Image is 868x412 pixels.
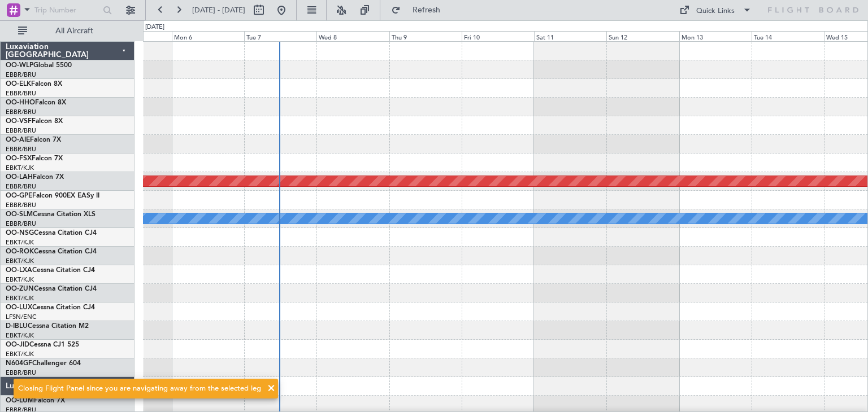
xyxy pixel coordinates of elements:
[192,5,245,15] span: [DATE] - [DATE]
[6,108,36,116] a: EBBR/BRU
[6,238,34,247] a: EBKT/KJK
[6,360,32,367] span: N604GF
[403,6,450,14] span: Refresh
[34,2,99,19] input: Trip Number
[6,192,32,199] span: OO-GPE
[6,145,36,154] a: EBBR/BRU
[6,331,34,340] a: EBKT/KJK
[6,360,81,367] a: N604GFChallenger 604
[6,174,64,181] a: OO-LAHFalcon 7X
[29,27,119,35] span: All Aircraft
[6,155,63,162] a: OO-FSXFalcon 7X
[6,99,35,106] span: OO-HHO
[6,99,66,106] a: OO-HHOFalcon 8X
[6,211,96,218] a: OO-SLMCessna Citation XLS
[6,323,28,330] span: D-IBLU
[534,31,606,41] div: Sat 11
[386,1,454,19] button: Refresh
[6,126,36,135] a: EBBR/BRU
[6,304,95,311] a: OO-LUXCessna Citation CJ4
[6,275,34,284] a: EBKT/KJK
[752,31,824,41] div: Tue 14
[6,294,34,303] a: EBKT/KJK
[6,81,62,87] a: OO-ELKFalcon 8X
[6,62,72,69] a: OO-WLPGlobal 5500
[6,137,30,143] span: OO-AIE
[6,257,34,265] a: EBKT/KJK
[6,248,97,255] a: OO-ROKCessna Citation CJ4
[6,286,97,292] a: OO-ZUNCessna Citation CJ4
[6,304,32,311] span: OO-LUX
[6,248,34,255] span: OO-ROK
[6,118,63,125] a: OO-VSFFalcon 8X
[6,164,34,172] a: EBKT/KJK
[6,201,36,209] a: EBBR/BRU
[6,267,32,274] span: OO-LXA
[6,350,34,358] a: EBKT/KJK
[145,23,164,32] div: [DATE]
[6,230,34,236] span: OO-NSG
[6,71,36,79] a: EBBR/BRU
[679,31,752,41] div: Mon 13
[172,31,244,41] div: Mon 6
[6,155,32,162] span: OO-FSX
[6,211,33,218] span: OO-SLM
[244,31,316,41] div: Tue 7
[674,1,757,19] button: Quick Links
[316,31,389,41] div: Wed 8
[6,267,95,274] a: OO-LXACessna Citation CJ4
[6,89,36,98] a: EBBR/BRU
[6,62,33,69] span: OO-WLP
[6,137,61,143] a: OO-AIEFalcon 7X
[6,313,37,321] a: LFSN/ENC
[18,383,261,395] div: Closing Flight Panel since you are navigating away from the selected leg
[6,341,79,348] a: OO-JIDCessna CJ1 525
[6,230,97,236] a: OO-NSGCessna Citation CJ4
[6,220,36,228] a: EBBR/BRU
[6,192,99,199] a: OO-GPEFalcon 900EX EASy II
[462,31,534,41] div: Fri 10
[606,31,679,41] div: Sun 12
[6,323,89,330] a: D-IBLUCessna Citation M2
[696,6,735,17] div: Quick Links
[389,31,462,41] div: Thu 9
[6,286,34,292] span: OO-ZUN
[6,118,32,125] span: OO-VSF
[6,174,33,181] span: OO-LAH
[6,341,29,348] span: OO-JID
[6,182,36,191] a: EBBR/BRU
[12,22,123,40] button: All Aircraft
[6,81,31,87] span: OO-ELK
